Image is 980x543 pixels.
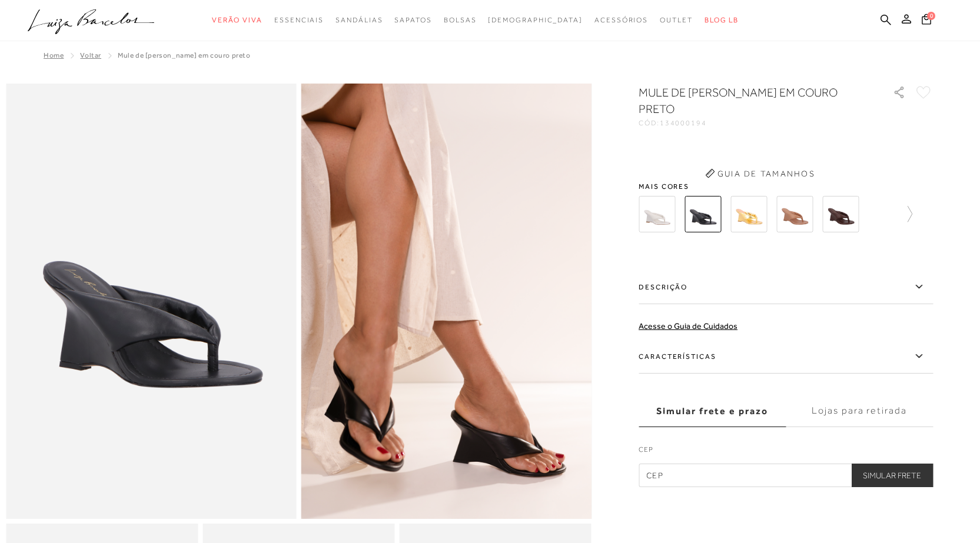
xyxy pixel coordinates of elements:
[685,196,721,232] img: MULE DE DEDO ANABELA EM COURO PRETO
[639,321,738,331] a: Acesse o Guia de Cuidados
[212,9,263,31] a: noSubCategoriesText
[80,51,101,59] a: Voltar
[701,164,819,183] button: Guia de Tamanhos
[851,464,933,487] button: Simular Frete
[639,444,933,461] label: CEP
[639,119,874,126] div: CÓD:
[776,196,813,232] img: MULE DE TIRAS ACOLCHOADAS EM COURO BEGE BLUSH E SALTO ANABELA
[730,196,767,232] img: MULE DE DEDO ANABELA EM METALIZADO DOURADO
[705,16,739,24] span: BLOG LB
[488,9,583,31] a: noSubCategoriesText
[639,196,675,232] img: MULE DE DEDO ANABELA EM COURO OFF WHITE
[822,196,859,232] img: MULE DE TIRAS ACOLCHOADAS EM COURO CAFÉ E SALTO ANABELA
[594,9,648,31] a: noSubCategoriesText
[660,16,693,24] span: Outlet
[301,84,592,519] img: image
[639,84,859,117] h1: MULE DE [PERSON_NAME] EM COURO PRETO
[335,9,383,31] a: noSubCategoriesText
[639,464,933,487] input: CEP
[118,51,251,59] span: MULE DE [PERSON_NAME] EM COURO PRETO
[927,12,935,20] span: 0
[488,16,583,24] span: [DEMOGRAPHIC_DATA]
[394,16,431,24] span: Sapatos
[705,9,739,31] a: BLOG LB
[639,183,933,190] span: Mais cores
[394,9,431,31] a: noSubCategoriesText
[639,339,933,374] label: Características
[594,16,648,24] span: Acessórios
[6,84,297,519] img: image
[274,16,324,24] span: Essenciais
[660,119,707,127] span: 134000194
[444,9,477,31] a: noSubCategoriesText
[786,395,933,427] label: Lojas para retirada
[212,16,263,24] span: Verão Viva
[44,51,64,59] a: Home
[639,270,933,304] label: Descrição
[639,395,786,427] label: Simular frete e prazo
[335,16,383,24] span: Sandálias
[444,16,477,24] span: Bolsas
[918,13,935,29] button: 0
[274,9,324,31] a: noSubCategoriesText
[660,9,693,31] a: noSubCategoriesText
